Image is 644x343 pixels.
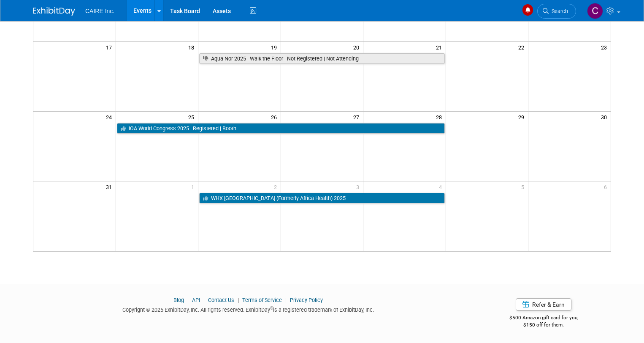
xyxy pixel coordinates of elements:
[270,112,281,122] span: 26
[201,297,207,303] span: |
[85,8,114,14] span: CAIRE Inc.
[273,181,281,192] span: 2
[549,8,568,14] span: Search
[283,297,289,303] span: |
[476,321,611,329] div: $150 off for them.
[600,112,611,122] span: 30
[187,112,198,122] span: 25
[105,112,116,122] span: 24
[199,193,444,204] a: WHX [GEOGRAPHIC_DATA] (Formerly Africa Health) 2025
[117,123,445,134] a: IOA World Congress 2025 | Registered | Booth
[352,112,363,122] span: 27
[33,7,75,16] img: ExhibitDay
[208,297,234,303] a: Contact Us
[185,297,191,303] span: |
[290,297,323,303] a: Privacy Policy
[520,181,528,192] span: 5
[603,181,611,192] span: 6
[199,53,444,64] a: Aqua Nor 2025 | Walk the Floor | Not Registered | Not Attending
[355,181,363,192] span: 3
[435,42,446,52] span: 21
[270,306,273,310] sup: ®
[173,297,184,303] a: Blog
[435,112,446,122] span: 28
[242,297,282,303] a: Terms of Service
[105,181,116,192] span: 31
[587,3,603,19] img: Carla Barnes
[105,42,116,52] span: 17
[270,42,281,52] span: 19
[33,304,463,314] div: Copyright © 2025 ExhibitDay, Inc. All rights reserved. ExhibitDay is a registered trademark of Ex...
[516,298,571,311] a: Refer & Earn
[438,181,446,192] span: 4
[517,112,528,122] span: 29
[352,42,363,52] span: 20
[192,297,200,303] a: API
[600,42,611,52] span: 23
[235,297,241,303] span: |
[187,42,198,52] span: 18
[190,181,198,192] span: 1
[537,4,576,19] a: Search
[517,42,528,52] span: 22
[476,309,611,328] div: $500 Amazon gift card for you,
